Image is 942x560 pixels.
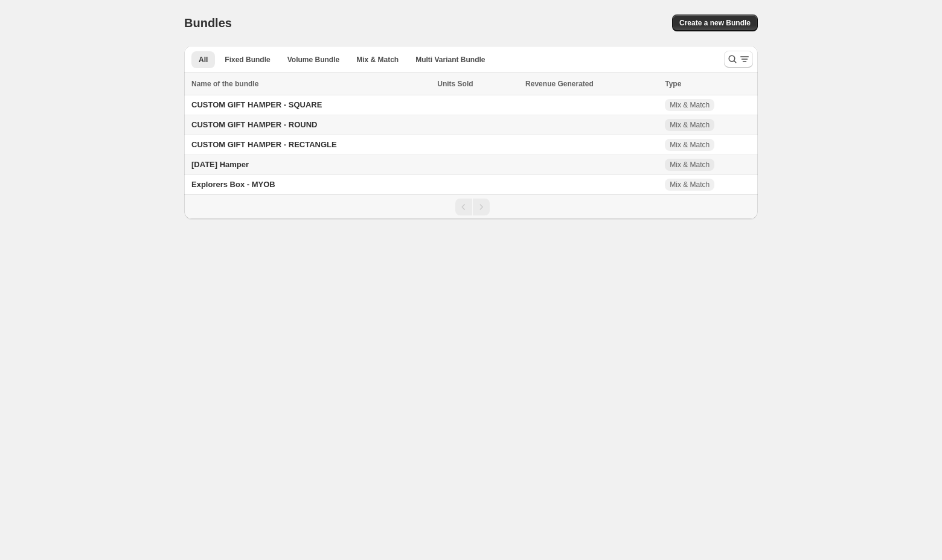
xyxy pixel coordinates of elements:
span: Multi Variant Bundle [415,55,485,65]
nav: Pagination [184,194,758,219]
span: Mix & Match [670,100,710,110]
span: Mix & Match [670,180,710,189]
span: CUSTOM GIFT HAMPER - ROUND [191,120,317,129]
span: Volume Bundle [287,55,339,65]
span: CUSTOM GIFT HAMPER - SQUARE [191,100,322,109]
span: Mix & Match [670,160,710,170]
span: [DATE] Hamper [191,160,249,169]
span: Units Sold [437,78,473,90]
span: Mix & Match [670,120,710,130]
div: Name of the bundle [191,78,430,90]
span: All [199,55,208,65]
span: Explorers Box - MYOB [191,180,275,189]
span: Fixed Bundle [225,55,270,65]
button: Search and filter results [724,51,753,68]
button: Create a new Bundle [672,14,758,31]
div: Type [665,78,751,90]
button: Revenue Generated [525,78,606,90]
span: Create a new Bundle [679,18,751,28]
button: Units Sold [437,78,485,90]
span: Mix & Match [356,55,399,65]
span: Mix & Match [670,140,710,150]
span: CUSTOM GIFT HAMPER - RECTANGLE [191,140,337,149]
h1: Bundles [184,16,232,30]
span: Revenue Generated [525,78,594,90]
